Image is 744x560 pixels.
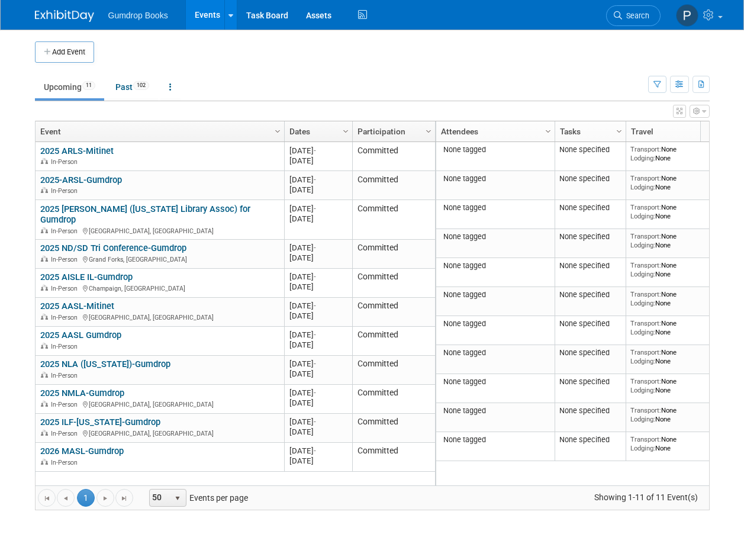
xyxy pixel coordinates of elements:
div: None tagged [440,348,550,358]
a: 2025 AASL Gumdrop [40,330,121,340]
span: Transport: [630,377,661,385]
div: None tagged [440,406,550,416]
span: 102 [133,81,149,90]
div: None specified [559,435,621,445]
img: In-Person Event [41,401,48,407]
span: - [314,388,316,397]
a: 2025 NLA ([US_STATE])-Gumdrop [40,359,170,369]
img: In-Person Event [41,343,48,349]
span: In-Person [51,343,81,350]
div: None tagged [440,377,550,387]
span: Lodging: [630,212,655,220]
td: Committed [352,443,435,472]
div: [DATE] [289,398,347,408]
span: Transport: [630,261,661,269]
span: - [314,204,316,213]
a: 2025 AISLE IL-Gumdrop [40,272,133,282]
div: [DATE] [289,175,347,185]
div: None specified [559,203,621,213]
span: Lodging: [630,270,655,278]
a: Column Settings [339,121,352,139]
div: None None [630,145,716,162]
div: None tagged [440,435,550,445]
span: In-Person [51,285,81,292]
div: None specified [559,174,621,184]
img: In-Person Event [41,430,48,436]
img: Pam Fitzgerald [676,4,698,27]
div: [DATE] [289,340,347,350]
div: None tagged [440,174,550,184]
img: In-Person Event [41,285,48,291]
span: Events per page [134,489,260,507]
div: None None [630,174,716,191]
div: None None [630,319,716,336]
div: [DATE] [289,185,347,195]
div: None specified [559,377,621,387]
span: Column Settings [273,127,282,136]
div: [DATE] [289,311,347,321]
img: In-Person Event [41,314,48,320]
img: ExhibitDay [35,10,94,22]
span: In-Person [51,401,81,408]
div: None None [630,203,716,220]
td: Committed [352,385,435,414]
span: Go to the previous page [61,494,70,503]
div: [DATE] [289,427,347,437]
span: 11 [82,81,95,90]
span: Lodging: [630,183,655,191]
span: Transport: [630,174,661,182]
span: Lodging: [630,154,655,162]
div: None tagged [440,290,550,300]
div: [DATE] [289,253,347,263]
a: Event [40,121,276,141]
span: - [314,446,316,455]
div: None tagged [440,145,550,155]
a: Column Settings [542,121,555,139]
img: In-Person Event [41,459,48,465]
span: In-Person [51,372,81,379]
span: In-Person [51,187,81,195]
a: Go to the last page [115,489,133,507]
a: Column Settings [613,121,626,139]
a: Participation [357,121,427,141]
div: [DATE] [289,243,347,253]
a: 2025 ARLS-Mitinet [40,146,114,156]
span: Search [622,11,649,20]
span: Lodging: [630,444,655,452]
div: None None [630,261,716,278]
span: Column Settings [424,127,433,136]
div: [DATE] [289,388,347,398]
div: [DATE] [289,330,347,340]
a: Go to the next page [96,489,114,507]
span: Gumdrop Books [108,11,168,20]
div: [GEOGRAPHIC_DATA], [GEOGRAPHIC_DATA] [40,428,279,438]
span: In-Person [51,430,81,437]
div: None specified [559,261,621,271]
div: [GEOGRAPHIC_DATA], [GEOGRAPHIC_DATA] [40,312,279,322]
div: [DATE] [289,417,347,427]
span: - [314,359,316,368]
td: Committed [352,200,435,240]
span: select [173,494,182,503]
div: [DATE] [289,359,347,369]
td: Committed [352,142,435,171]
div: None None [630,435,716,452]
div: None None [630,406,716,423]
span: Lodging: [630,415,655,423]
a: Search [606,5,661,26]
img: In-Person Event [41,158,48,164]
span: Transport: [630,203,661,211]
span: Transport: [630,290,661,298]
div: [DATE] [289,204,347,214]
img: In-Person Event [41,187,48,193]
div: [DATE] [289,146,347,156]
span: Lodging: [630,386,655,394]
td: Committed [352,356,435,385]
span: Transport: [630,145,661,153]
img: In-Person Event [41,372,48,378]
span: - [314,146,316,155]
a: Dates [289,121,344,141]
span: Transport: [630,406,661,414]
span: Showing 1-11 of 11 Event(s) [583,489,708,506]
a: Tasks [560,121,618,141]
